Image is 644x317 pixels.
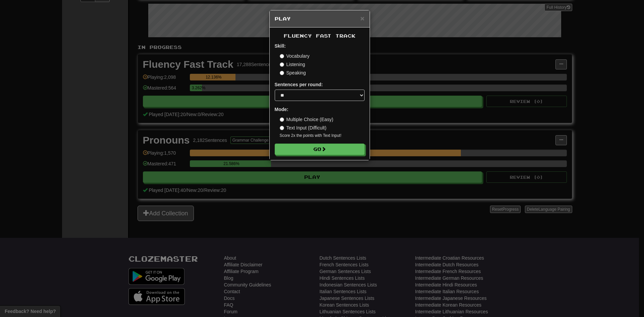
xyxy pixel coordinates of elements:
input: Vocabulary [280,54,284,58]
input: Listening [280,62,284,67]
strong: Skill: [275,43,286,49]
button: Close [360,15,364,22]
input: Multiple Choice (Easy) [280,117,284,122]
small: Score 2x the points with Text Input ! [280,133,365,139]
label: Listening [280,61,305,68]
label: Vocabulary [280,53,310,59]
label: Text Input (Difficult) [280,124,327,131]
strong: Mode: [275,107,288,112]
input: Speaking [280,71,284,75]
label: Sentences per round: [275,81,323,88]
h5: Play [275,15,365,22]
input: Text Input (Difficult) [280,126,284,130]
span: Fluency Fast Track [284,33,356,39]
span: × [360,14,364,22]
button: Go [275,144,365,155]
label: Speaking [280,69,306,76]
label: Multiple Choice (Easy) [280,116,333,123]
